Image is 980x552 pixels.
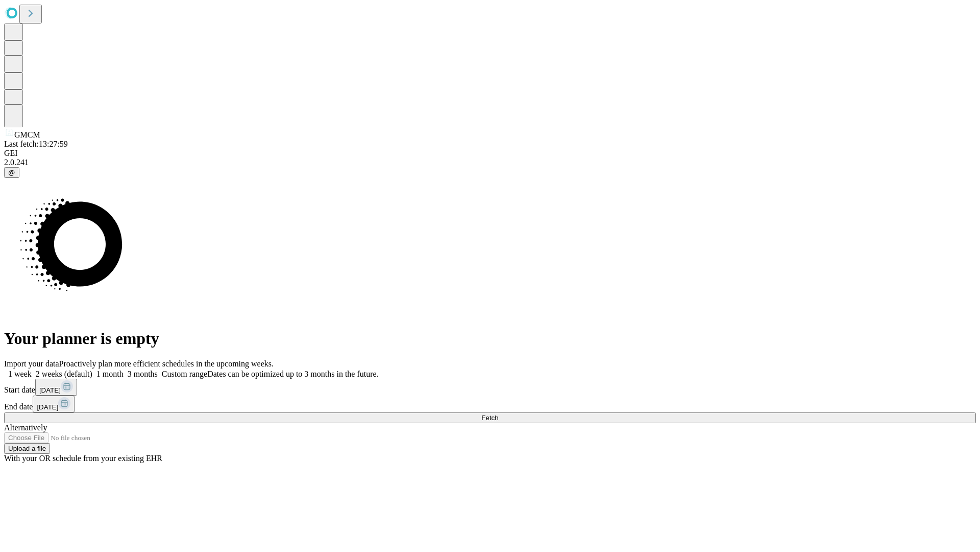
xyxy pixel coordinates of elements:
[162,370,207,378] span: Custom range
[8,169,15,176] span: @
[4,379,976,396] div: Start date
[128,370,158,378] span: 3 months
[4,359,59,368] span: Import your data
[37,403,58,411] span: [DATE]
[4,443,50,454] button: Upload a file
[36,370,92,378] span: 2 weeks (default)
[4,454,162,463] span: With your OR schedule from your existing EHR
[207,370,378,378] span: Dates can be optimized up to 3 months in the future.
[59,359,274,368] span: Proactively plan more efficient schedules in the upcoming weeks.
[4,329,976,348] h1: Your planner is empty
[96,370,124,378] span: 1 month
[33,396,75,412] button: [DATE]
[481,414,498,422] span: Fetch
[39,386,61,394] span: [DATE]
[35,379,77,396] button: [DATE]
[4,412,976,423] button: Fetch
[4,140,68,148] span: Last fetch: 13:27:59
[8,370,32,378] span: 1 week
[4,396,976,412] div: End date
[14,130,40,139] span: GMCM
[4,167,19,178] button: @
[4,158,976,167] div: 2.0.241
[4,149,976,158] div: GEI
[4,423,47,432] span: Alternatively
